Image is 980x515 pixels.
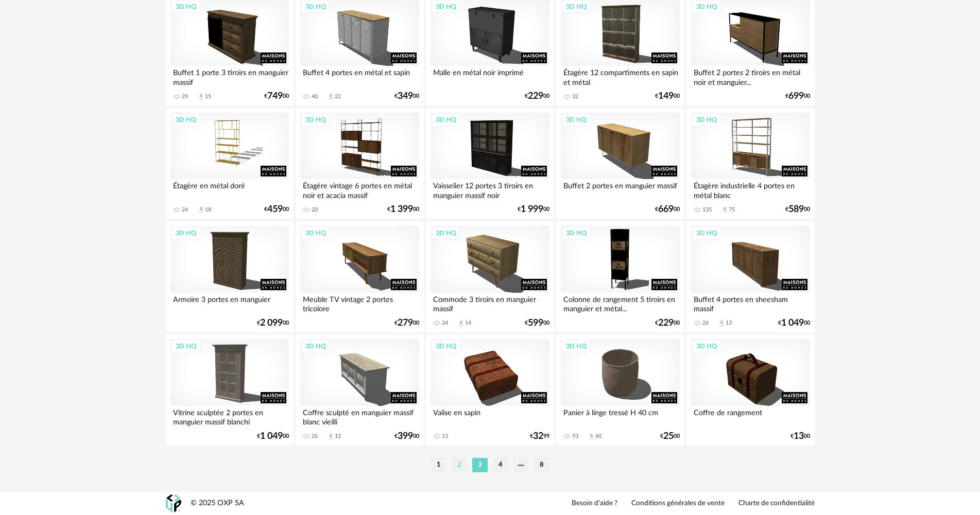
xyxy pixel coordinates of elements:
div: 3D HQ [171,113,201,127]
span: 699 [788,93,804,100]
a: 3D HQ Étagère industrielle 4 portes en métal blanc 135 Download icon 75 €58900 [686,108,814,219]
div: 18 [205,206,211,214]
span: 279 [398,319,413,327]
span: Download icon [327,433,335,440]
div: € 00 [655,93,680,100]
a: Conditions générales de vente [631,499,725,508]
span: 1 049 [781,319,804,327]
div: € 00 [264,93,289,100]
span: 25 [663,433,674,440]
span: 149 [658,93,674,100]
div: 24 [442,319,448,327]
div: Vitrine sculptée 2 portes en manguier massif blanchi [170,406,289,427]
div: € 00 [785,206,810,213]
a: 3D HQ Buffet 2 portes en manguier massif €66900 [556,108,684,219]
div: Vaisselier 12 portes 3 tiroirs en manguier massif noir [431,179,549,200]
li: 2 [452,458,467,472]
span: 669 [658,206,674,213]
li: 3 [472,458,488,472]
a: 3D HQ Étagère en métal doré 24 Download icon 18 €45900 [166,108,294,219]
div: 3D HQ [561,340,591,353]
a: 3D HQ Coffre de rangement €1300 [686,334,814,446]
span: 349 [398,93,413,100]
div: Buffet 2 portes 2 tiroirs en métal noir et manguier... [691,66,810,86]
div: 29 [182,93,188,100]
div: 20 [312,206,318,214]
div: 93 [572,433,578,440]
div: 15 [205,93,211,100]
li: 4 [493,458,508,472]
div: € 00 [525,319,549,327]
div: 32 [572,93,578,100]
div: 135 [702,206,712,214]
a: 3D HQ Étagère vintage 6 portes en métal noir et acacia massif 20 €1 39900 [296,108,423,219]
div: 12 [335,433,341,440]
span: 1 399 [390,206,413,213]
div: Coffre de rangement [691,406,810,427]
span: 229 [528,93,543,100]
div: € 00 [257,433,289,440]
div: 3D HQ [301,226,331,240]
div: 22 [335,93,341,100]
div: € 00 [518,206,549,213]
div: Étagère industrielle 4 portes en métal blanc [691,179,810,200]
div: Buffet 1 porte 3 tiroirs en manguier massif [170,66,289,86]
div: € 00 [778,319,810,327]
div: € 00 [387,206,419,213]
div: Étagère vintage 6 portes en métal noir et acacia massif [300,179,419,200]
li: 1 [431,458,446,472]
div: 3D HQ [431,226,461,240]
div: € 99 [530,433,549,440]
div: Colonne de rangement 5 tiroirs en manguier et métal... [561,293,679,313]
div: Malle en métal noir imprimé [431,66,549,86]
div: € 00 [655,206,680,213]
span: 399 [398,433,413,440]
span: Download icon [197,206,205,214]
div: € 00 [655,319,680,327]
span: Download icon [457,319,465,327]
div: 3D HQ [561,226,591,240]
div: 3D HQ [171,226,201,240]
div: 3D HQ [692,226,721,240]
span: 229 [658,319,674,327]
span: 1 049 [260,433,283,440]
div: € 00 [394,433,419,440]
div: Commode 3 tiroirs en manguier massif [431,293,549,313]
span: 32 [533,433,543,440]
span: Download icon [721,206,729,214]
a: 3D HQ Valise en sapin 13 €3299 [426,334,554,446]
div: 75 [729,206,735,214]
div: 13 [442,433,448,440]
div: Panier à linge tressé H 40 cm [561,406,679,427]
a: 3D HQ Commode 3 tiroirs en manguier massif 24 Download icon 14 €59900 [426,221,554,332]
div: 3D HQ [171,340,201,353]
div: Coffre sculpté en manguier massif blanc vieilli [300,406,419,427]
div: Buffet 2 portes en manguier massif [561,179,679,200]
div: Buffet 4 portes en métal et sapin [300,66,419,86]
span: Download icon [197,93,205,100]
a: 3D HQ Coffre sculpté en manguier massif blanc vieilli 26 Download icon 12 €39900 [296,334,423,446]
div: € 00 [525,93,549,100]
div: 3D HQ [692,113,721,127]
div: 3D HQ [561,113,591,127]
a: 3D HQ Armoire 3 portes en manguier €2 09900 [166,221,294,332]
div: Armoire 3 portes en manguier [170,293,289,313]
a: 3D HQ Panier à linge tressé H 40 cm 93 Download icon 60 €2500 [556,334,684,446]
div: 3D HQ [301,113,331,127]
div: € 00 [257,319,289,327]
div: © 2025 OXP SA [191,499,244,508]
div: € 00 [785,93,810,100]
span: 589 [788,206,804,213]
div: 3D HQ [301,340,331,353]
a: 3D HQ Meuble TV vintage 2 portes tricolore €27900 [296,221,423,332]
div: 3D HQ [431,113,461,127]
div: 14 [465,319,471,327]
div: Étagère en métal doré [170,179,289,200]
span: 749 [267,93,283,100]
div: Étagère 12 compartiments en sapin et métal [561,66,679,86]
span: Download icon [718,319,726,327]
span: 459 [267,206,283,213]
span: 599 [528,319,543,327]
a: Besoin d'aide ? [572,499,617,508]
span: Download icon [327,93,335,100]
